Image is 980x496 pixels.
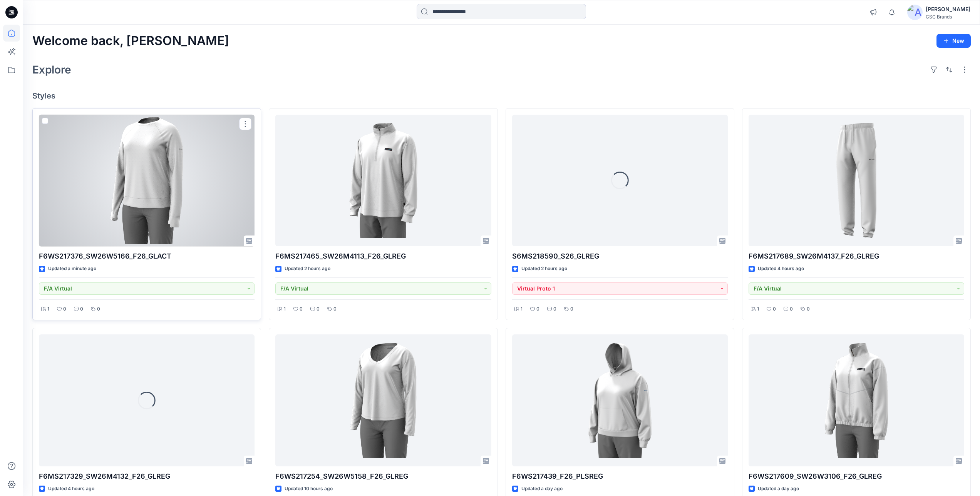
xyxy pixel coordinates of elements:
p: F6WS217254_SW26W5158_F26_GLREG [275,471,491,482]
p: 0 [773,305,776,313]
p: F6MS217689_SW26M4137_F26_GLREG [749,251,964,262]
a: F6WS217609_SW26W3106_F26_GLREG [749,334,964,466]
p: 0 [63,305,66,313]
a: F6WS217439_F26_PLSREG [512,334,728,466]
div: [PERSON_NAME] [926,5,970,14]
p: 0 [790,305,793,313]
a: F6MS217465_SW26M4113_F26_GLREG [275,115,491,247]
p: 1 [521,305,523,313]
a: F6MS217689_SW26M4137_F26_GLREG [749,115,964,247]
p: F6MS217465_SW26M4113_F26_GLREG [275,251,491,262]
h4: Styles [32,91,971,100]
p: Updated 10 hours ago [285,485,333,493]
img: avatar [907,5,923,20]
p: Updated a minute ago [48,265,96,273]
p: Updated 4 hours ago [758,265,804,273]
p: 0 [80,305,83,313]
p: Updated a day ago [758,485,799,493]
p: Updated 2 hours ago [521,265,567,273]
p: 0 [536,305,539,313]
p: 0 [807,305,810,313]
p: 1 [757,305,759,313]
p: F6WS217376_SW26W5166_F26_GLACT [39,251,255,262]
h2: Explore [32,63,71,76]
button: New [936,34,971,48]
p: F6WS217439_F26_PLSREG [512,471,728,482]
p: Updated 4 hours ago [48,485,94,493]
p: 0 [317,305,320,313]
p: 1 [284,305,286,313]
p: 0 [333,305,337,313]
p: F6WS217609_SW26W3106_F26_GLREG [749,471,964,482]
a: F6WS217254_SW26W5158_F26_GLREG [275,334,491,466]
p: 0 [300,305,303,313]
p: 0 [97,305,100,313]
div: CSC Brands [926,14,970,20]
h2: Welcome back, [PERSON_NAME] [32,34,229,48]
p: 0 [553,305,556,313]
p: Updated a day ago [521,485,563,493]
p: F6MS217329_SW26M4132_F26_GLREG [39,471,255,482]
p: 0 [570,305,573,313]
a: F6WS217376_SW26W5166_F26_GLACT [39,115,255,247]
p: 1 [47,305,49,313]
p: S6MS218590_S26_GLREG [512,251,728,262]
p: Updated 2 hours ago [285,265,330,273]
